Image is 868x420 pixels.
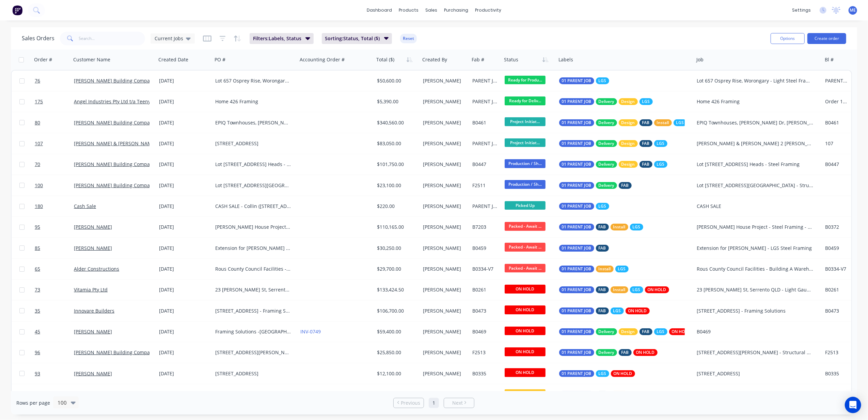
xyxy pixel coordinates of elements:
[599,286,606,293] span: FAB
[505,222,546,230] span: Packed - Await ...
[472,328,498,335] div: B0469
[825,98,848,105] div: Order 175
[35,119,40,126] span: 80
[825,245,848,252] div: B0459
[158,56,188,63] div: Created Date
[504,56,518,63] div: Status
[16,400,50,406] span: Rows per page
[250,33,314,44] button: Filters:Labels, Status
[377,77,415,84] div: $50,600.00
[648,286,666,293] span: ON HOLD
[159,266,210,272] div: [DATE]
[74,182,172,189] a: [PERSON_NAME] Building Company Pty Ltd
[562,328,591,335] span: 01 PARENT JOB
[377,266,415,272] div: $29,700.00
[472,77,498,84] div: PARENT JOB 76
[423,349,465,356] div: [PERSON_NAME]
[159,349,210,356] div: [DATE]
[300,56,345,63] div: Accounting Order #
[35,286,40,293] span: 73
[74,161,172,167] a: [PERSON_NAME] Building Company Pty Ltd
[599,161,614,168] span: Delivery
[74,119,172,126] a: [PERSON_NAME] Building Company Pty Ltd
[559,98,653,105] button: 01 PARENT JOBDeliveryDesignLGS
[35,161,40,168] span: 70
[35,71,74,91] a: 76
[697,98,814,105] div: Home 426 Framing
[35,259,74,279] a: 65
[422,5,441,15] div: sales
[35,321,74,342] a: 45
[505,243,546,251] span: Packed - Await ...
[74,328,112,335] a: [PERSON_NAME]
[642,98,650,105] span: LGS
[377,98,415,105] div: $5,390.00
[505,201,546,210] span: Picked Up
[472,182,498,189] div: F2511
[562,161,591,168] span: 01 PARENT JOB
[505,347,546,356] span: ON HOLD
[562,307,591,314] span: 01 PARENT JOB
[377,349,415,356] div: $25,850.00
[599,140,614,147] span: Delivery
[391,398,477,408] ul: Pagination
[559,77,609,84] button: 01 PARENT JOBLGS
[599,224,606,230] span: FAB
[562,140,591,147] span: 01 PARENT JOB
[697,307,814,314] div: [STREET_ADDRESS] - Framing Solutions
[697,140,814,147] div: [PERSON_NAME] & [PERSON_NAME] 2 [PERSON_NAME] Home in [GEOGRAPHIC_DATA] Design & Supply Only (Rev 2)
[159,370,210,377] div: [DATE]
[472,370,498,377] div: B0335
[429,398,439,408] a: Page 1 is your current page
[642,140,650,147] span: FAB
[159,161,210,168] div: [DATE]
[558,56,573,63] div: Labels
[562,119,591,126] span: 01 PARENT JOB
[825,161,848,168] div: B0447
[697,286,814,293] div: 23 [PERSON_NAME] St, Serrento QLD - Light Gauge Steel Framing
[74,307,114,314] a: Innovare Builders
[423,161,465,168] div: [PERSON_NAME]
[35,363,74,384] a: 93
[74,286,108,293] a: Vitamia Pty Ltd
[215,182,291,189] div: Lot [STREET_ADDRESS][GEOGRAPHIC_DATA] - Structural Steel Supply
[215,370,291,377] div: [STREET_ADDRESS]
[472,245,498,252] div: B0459
[472,98,498,105] div: PARENT JOB
[159,203,210,210] div: [DATE]
[423,119,465,126] div: [PERSON_NAME]
[322,33,392,44] button: Sorting:Status, Total ($)
[472,286,498,293] div: B0261
[505,389,546,398] span: Installing
[505,327,546,335] span: ON HOLD
[505,305,546,314] span: ON HOLD
[472,140,498,147] div: PARENT JOB CARD
[562,245,591,252] span: 01 PARENT JOB
[159,182,210,189] div: [DATE]
[636,349,655,356] span: ON HOLD
[807,33,846,44] button: Create order
[505,368,546,377] span: ON HOLD
[215,286,291,293] div: 23 [PERSON_NAME] St, Serrento QLD - Light Gauge Steel Framing
[657,328,665,335] span: LGS
[599,203,606,210] span: LGS
[621,140,635,147] span: Design
[159,98,210,105] div: [DATE]
[599,328,614,335] span: Delivery
[472,224,498,230] div: B7203
[253,35,301,42] span: Filters: Labels, Status
[74,245,112,251] a: [PERSON_NAME]
[472,203,498,210] div: PARENT JOB 180
[300,328,321,335] a: INV-0749
[657,140,665,147] span: LGS
[642,161,650,168] span: FAB
[377,245,415,252] div: $30,250.00
[657,119,669,126] span: Install
[377,328,415,335] div: $59,400.00
[215,56,225,63] div: PO #
[423,266,465,272] div: [PERSON_NAME]
[325,35,380,42] span: Sorting: Status, Total ($)
[215,307,291,314] div: [STREET_ADDRESS] - Framing Solutions
[423,245,465,252] div: [PERSON_NAME]
[159,245,210,252] div: [DATE]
